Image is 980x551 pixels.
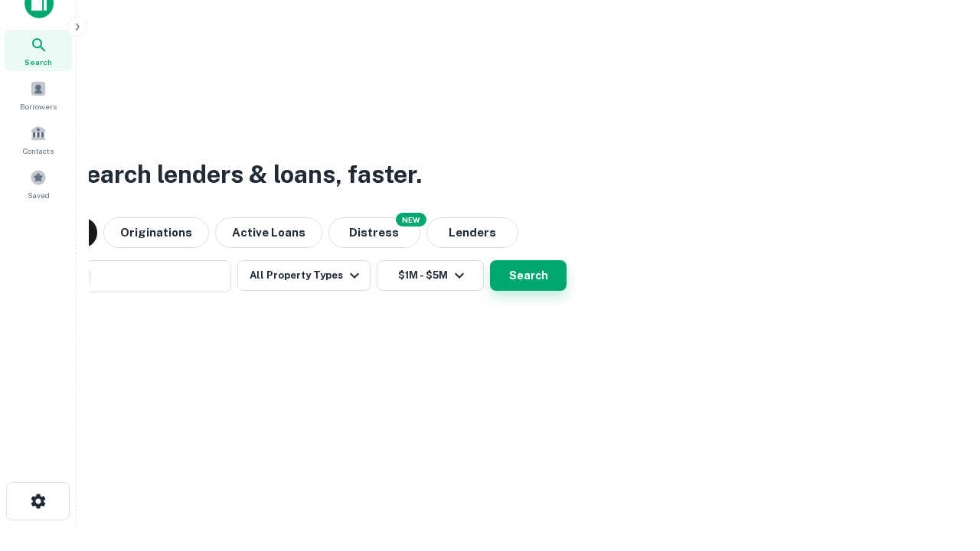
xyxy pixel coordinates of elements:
h3: Search lenders & loans, faster. [70,156,422,193]
a: Borrowers [5,74,72,116]
span: Saved [28,189,50,201]
a: Search [5,30,72,71]
button: Lenders [426,217,518,248]
div: NEW [396,213,426,227]
span: Borrowers [20,100,57,112]
button: Search distressed loans with lien and other non-mortgage details. [328,217,420,248]
a: Saved [5,163,72,204]
button: All Property Types [237,260,371,291]
iframe: Chat Widget [903,429,980,502]
button: $1M - $5M [377,260,484,291]
button: Active Loans [215,217,322,248]
span: Contacts [23,145,54,157]
button: Search [490,260,567,291]
a: Contacts [5,119,72,160]
span: Search [24,56,52,68]
button: Originations [103,217,209,248]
